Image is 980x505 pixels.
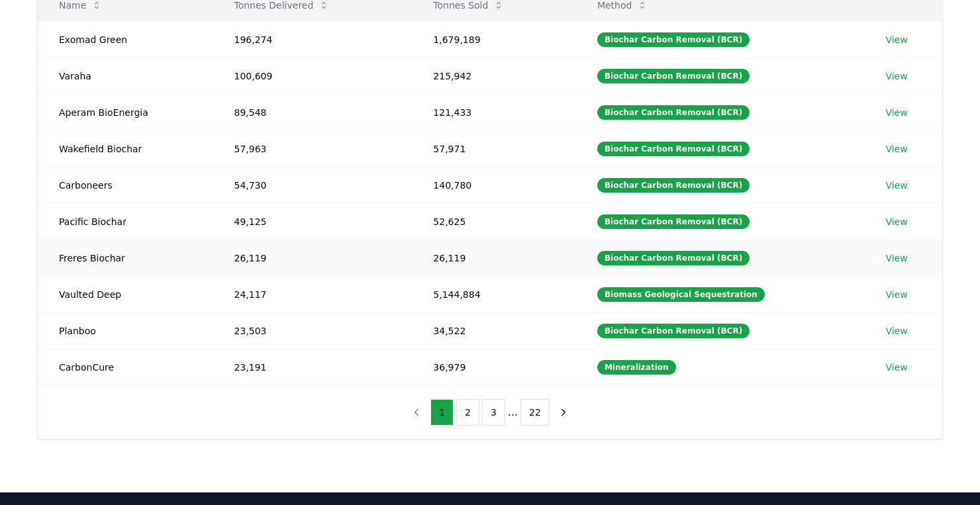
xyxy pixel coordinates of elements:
[885,179,907,192] a: View
[885,252,907,265] a: View
[412,203,576,240] td: 52,625
[213,130,412,167] td: 57,963
[38,130,213,167] td: Wakefield Biochar
[597,214,750,229] div: Biochar Carbon Removal (BCR)
[597,251,750,265] div: Biochar Carbon Removal (BCR)
[38,203,213,240] td: Pacific Biochar
[482,399,505,426] button: 3
[885,33,907,46] a: View
[412,94,576,130] td: 121,433
[430,399,454,426] button: 1
[38,312,213,349] td: Planboo
[597,287,765,302] div: Biomass Geological Sequestration
[213,203,412,240] td: 49,125
[520,399,550,426] button: 22
[213,312,412,349] td: 23,503
[412,130,576,167] td: 57,971
[38,349,213,385] td: CarbonCure
[597,69,750,83] div: Biochar Carbon Removal (BCR)
[412,21,576,58] td: 1,679,189
[597,324,750,338] div: Biochar Carbon Removal (BCR)
[597,105,750,120] div: Biochar Carbon Removal (BCR)
[412,58,576,94] td: 215,942
[213,167,412,203] td: 54,730
[412,240,576,276] td: 26,119
[213,276,412,312] td: 24,117
[213,21,412,58] td: 196,274
[885,361,907,374] a: View
[38,167,213,203] td: Carboneers
[508,404,518,420] li: ...
[552,399,575,426] button: next page
[885,106,907,119] a: View
[885,215,907,228] a: View
[885,142,907,156] a: View
[597,178,750,193] div: Biochar Carbon Removal (BCR)
[213,94,412,130] td: 89,548
[38,58,213,94] td: Varaha
[412,167,576,203] td: 140,780
[213,58,412,94] td: 100,609
[412,349,576,385] td: 36,979
[885,288,907,301] a: View
[38,276,213,312] td: Vaulted Deep
[597,32,750,47] div: Biochar Carbon Removal (BCR)
[597,360,676,375] div: Mineralization
[213,349,412,385] td: 23,191
[456,399,479,426] button: 2
[38,21,213,58] td: Exomad Green
[412,276,576,312] td: 5,144,884
[38,94,213,130] td: Aperam BioEnergia
[885,69,907,83] a: View
[412,312,576,349] td: 34,522
[597,142,750,156] div: Biochar Carbon Removal (BCR)
[885,324,907,338] a: View
[38,240,213,276] td: Freres Biochar
[213,240,412,276] td: 26,119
